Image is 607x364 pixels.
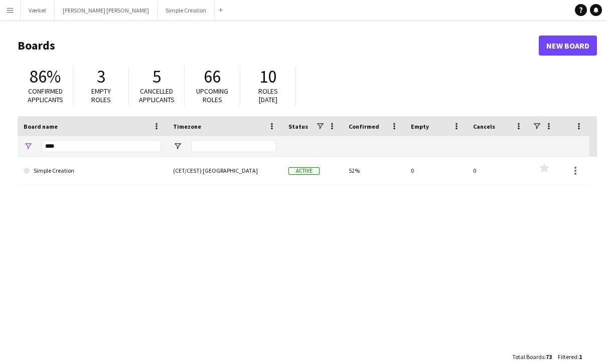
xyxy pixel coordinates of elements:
[28,87,63,104] span: Confirmed applicants
[173,123,201,130] span: Timezone
[91,87,111,104] span: Empty roles
[173,142,182,151] button: Open Filter Menu
[258,87,278,104] span: Roles [DATE]
[24,123,58,130] span: Board name
[97,66,105,88] span: 3
[411,123,429,130] span: Empty
[204,66,221,88] span: 66
[18,38,539,53] h1: Boards
[579,353,582,360] span: 1
[473,123,495,130] span: Cancels
[139,87,175,104] span: Cancelled applicants
[24,142,33,151] button: Open Filter Menu
[259,66,276,88] span: 10
[546,353,552,360] span: 73
[30,66,61,88] span: 86%
[349,123,379,130] span: Confirmed
[343,157,405,184] div: 52%
[21,1,55,20] button: Værket
[288,123,308,130] span: Status
[191,140,276,152] input: Timezone Filter Input
[24,157,161,185] a: Simple Creation
[153,66,161,88] span: 5
[288,167,320,175] span: Active
[167,157,282,184] div: (CET/CEST) [GEOGRAPHIC_DATA]
[196,87,228,104] span: Upcoming roles
[512,353,544,360] span: Total Boards
[158,1,215,20] button: Simple Creation
[539,36,597,56] a: New Board
[55,1,158,20] button: [PERSON_NAME] [PERSON_NAME]
[42,140,161,152] input: Board name Filter Input
[405,157,467,184] div: 0
[558,353,577,360] span: Filtered
[467,157,529,184] div: 0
